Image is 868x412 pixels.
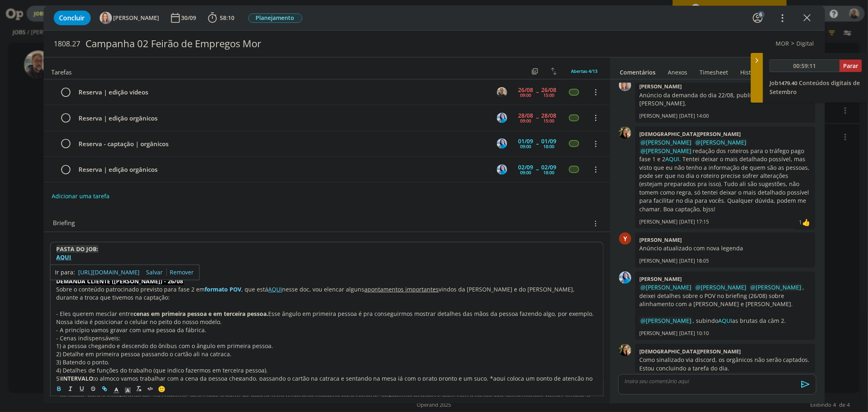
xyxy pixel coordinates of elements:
b: [PERSON_NAME] [639,83,682,90]
div: 28/08 [518,113,533,118]
span: Planejamento [248,13,302,23]
p: 4) Detalhes de funções do trabalho (que indico fazermos em terceira pessoa). [57,366,597,375]
span: -- [536,115,539,121]
img: E [497,164,507,175]
strong: formato POV [205,285,242,293]
button: 6 [751,11,764,24]
a: Timesheet [700,65,729,77]
img: arrow-down-up.svg [551,68,557,75]
p: [PERSON_NAME] [639,112,678,120]
button: R [496,86,508,98]
img: C [619,344,631,356]
a: AQUI [718,317,732,324]
strong: PASTA DO JOB: [57,245,98,253]
img: C [619,127,631,139]
a: AQUI [57,253,72,261]
b: [DEMOGRAPHIC_DATA][PERSON_NAME] [639,348,741,355]
a: Digital [797,39,814,47]
div: 09:00 [520,144,531,149]
div: Anexos [668,68,688,77]
p: Como sinalizado via discord, os orgânicos não serão captados. Estou concluindo a tarefa do dia. [639,356,811,373]
u: apontamentos importantes [365,285,439,293]
button: 58:10 [206,11,237,24]
span: [DATE] 14:00 [679,112,709,120]
p: 5) o almoço vamos trabalhar com a cena da pessoa chegando, passando o cartão na catraca e sentand... [57,375,597,391]
button: Adicionar uma tarefa [51,189,110,204]
button: E [496,112,508,124]
div: Reserva | edição orgânicos [75,113,490,123]
span: Concluir [59,15,85,21]
span: Abertas 4/13 [571,68,598,74]
div: 09:00 [520,118,531,123]
p: Sobre o conteúdo patrocinado previsto para fase 2 em , que está nesse doc, vou elencar alguns vin... [57,285,597,302]
p: - Eles querem mesclar entre Esse ângulo em primeira pessoa é pra conseguirmos mostrar detalhes da... [57,310,597,326]
img: E [619,272,631,284]
p: - Cenas indispensáveis: [57,334,597,342]
img: A [619,79,631,91]
span: @[PERSON_NAME] [750,283,801,291]
div: Reserva | edição vídeos [75,87,490,97]
span: 1808.27 [54,39,81,48]
span: @[PERSON_NAME] [695,283,746,291]
span: [PERSON_NAME] [114,15,160,21]
p: 1) a pessoa chegando e descendo do ônibus com o ângulo em primeira pessoa. [57,342,597,350]
div: 15:00 [544,118,555,123]
a: Job1479.40Conteúdos digitais de Setembro [770,79,860,96]
span: -- [536,89,539,95]
div: Elisa Simon [802,217,810,227]
span: -- [536,141,539,147]
span: -- [536,167,539,172]
p: 3) Batendo o ponto. [57,358,597,366]
div: 26/08 [542,87,557,93]
div: 18:00 [544,170,555,175]
span: Cor de Fundo [122,384,133,394]
span: Parar [843,62,858,70]
img: E [497,113,507,123]
img: R [497,87,507,97]
span: 58:10 [220,14,235,22]
span: @[PERSON_NAME] [641,138,691,146]
button: E [496,163,508,175]
p: Anúncio atualizado com nova legenda [639,244,811,252]
button: Parar [840,59,862,72]
img: A [100,12,112,24]
div: Y [619,232,631,245]
span: [DATE] 17:15 [679,218,709,226]
div: 28/08 [542,113,557,118]
div: 01/09 [542,138,557,144]
div: 09:00 [520,93,531,97]
div: 09:00 [520,170,531,175]
span: Conteúdos digitais de Setembro [770,79,860,96]
div: 1 [799,218,802,226]
a: [URL][DOMAIN_NAME] [79,267,140,278]
span: Cor do Texto [111,384,122,394]
span: @[PERSON_NAME] [641,147,691,155]
a: MOR [776,39,789,47]
p: Anúncio da demanda do dia 22/08, publicado pelo [PERSON_NAME]. [639,91,811,108]
p: [PERSON_NAME] [639,330,678,337]
div: 02/09 [518,164,533,170]
p: [PERSON_NAME] [639,257,678,265]
button: A[PERSON_NAME] [100,12,160,24]
span: [DATE] 18:05 [679,257,709,265]
p: , deixei detalhes sobre o POV no briefing (26/08) sobre alinhamento com a [PERSON_NAME] e [PERSON... [639,283,811,308]
p: redação dos roteiros para o tráfego pago fase 1 e 2 . Tentei deixar o mais detalhado possível, ma... [639,138,811,213]
div: Reserva - captação | orgânicos [75,139,490,149]
span: [DATE] 10:10 [679,330,709,337]
a: Histórico [740,65,765,77]
a: AQUI [665,155,679,163]
span: Briefing [53,218,75,229]
p: , subindo as brutas da câm 2. [639,317,811,325]
b: [PERSON_NAME] [639,275,682,283]
span: Tarefas [52,66,72,76]
a: AQUI [269,285,282,293]
b: [PERSON_NAME] [639,236,682,243]
strong: cenas em primeira pessoa e em terceira pessoa. [134,310,269,318]
div: 18:00 [544,144,555,149]
img: E [497,138,507,149]
span: @[PERSON_NAME] [695,138,746,146]
button: Planejamento [248,13,303,23]
button: 🙂 [156,384,168,394]
span: 1479.40 [778,79,797,87]
span: 🙂 [158,385,166,393]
